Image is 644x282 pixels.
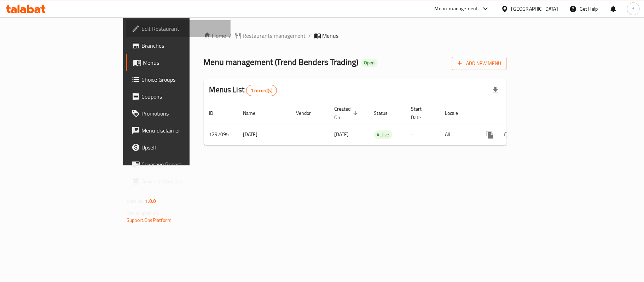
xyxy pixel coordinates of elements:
[204,54,359,70] span: Menu management ( Trend Benders Trading )
[234,31,306,40] a: Restaurants management
[126,139,231,156] a: Upsell
[309,31,311,40] li: /
[141,126,225,135] span: Menu disclaimer
[238,124,291,145] td: [DATE]
[440,124,476,145] td: All
[141,109,225,118] span: Promotions
[476,102,555,124] th: Actions
[487,82,504,99] div: Export file
[335,105,360,122] span: Created On
[126,37,231,54] a: Branches
[127,196,144,206] span: Version:
[204,31,507,40] nav: breadcrumb
[361,60,378,66] span: Open
[296,109,320,117] span: Vendor
[209,84,277,96] h2: Menus List
[411,105,431,122] span: Start Date
[458,59,501,68] span: Add New Menu
[243,31,306,40] span: Restaurants management
[482,126,499,143] button: more
[141,143,225,152] span: Upsell
[141,24,225,33] span: Edit Restaurant
[452,57,507,70] button: Add New Menu
[141,75,225,84] span: Choice Groups
[209,109,223,117] span: ID
[127,216,172,225] a: Support.OpsPlatform
[511,5,558,13] div: [GEOGRAPHIC_DATA]
[406,124,440,145] td: -
[246,87,277,94] span: 1 record(s)
[632,5,634,13] span: f
[126,122,231,139] a: Menu disclaimer
[126,173,231,190] a: Grocery Checklist
[141,92,225,101] span: Coupons
[126,88,231,105] a: Coupons
[141,41,225,50] span: Branches
[374,130,392,139] div: Active
[335,130,349,139] span: [DATE]
[126,156,231,173] a: Coverage Report
[143,58,225,67] span: Menus
[126,71,231,88] a: Choice Groups
[126,54,231,71] a: Menus
[499,126,516,143] button: Change Status
[141,160,225,169] span: Coverage Report
[445,109,468,117] span: Locale
[243,109,265,117] span: Name
[126,20,231,37] a: Edit Restaurant
[374,109,397,117] span: Status
[204,102,555,146] table: enhanced table
[141,177,225,186] span: Grocery Checklist
[374,131,392,139] span: Active
[246,85,277,96] div: Total records count
[323,31,339,40] span: Menus
[126,105,231,122] a: Promotions
[145,196,156,206] span: 1.0.0
[435,5,478,13] div: Menu-management
[361,59,378,67] div: Open
[127,208,159,218] span: Get support on:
